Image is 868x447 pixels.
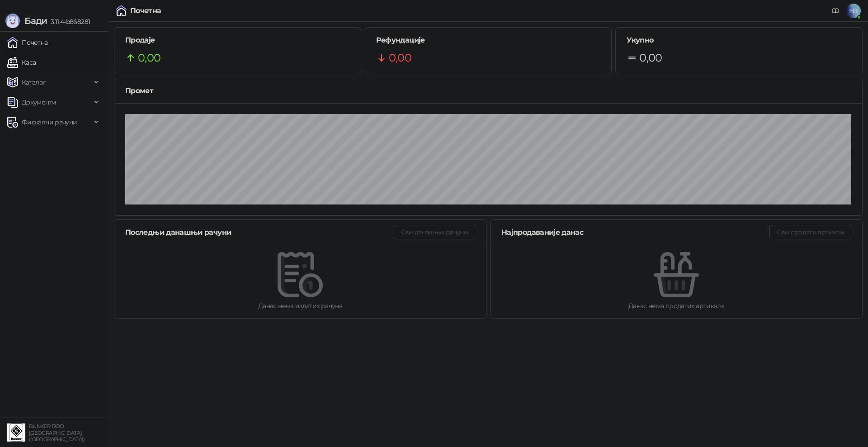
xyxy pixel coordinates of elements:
[7,53,36,71] a: Каса
[22,73,46,91] span: Каталог
[29,423,85,442] small: BUNKER DOO [GEOGRAPHIC_DATA] ([GEOGRAPHIC_DATA])
[129,301,472,311] div: Данас нема издатих рачуна
[5,14,20,28] img: Logo
[389,49,411,67] span: 0,00
[130,7,161,14] div: Почетна
[769,225,851,239] button: Сви продати артикли
[22,113,77,131] span: Фискални рачуни
[125,227,394,238] div: Последњи данашњи рачуни
[125,35,350,46] h5: Продаје
[639,49,662,67] span: 0,00
[394,225,475,239] button: Сви данашњи рачуни
[138,49,160,67] span: 0,00
[22,93,56,111] span: Документи
[24,15,47,26] span: Бади
[846,4,861,18] span: НЗ
[376,35,601,46] h5: Рефундације
[125,85,851,96] div: Промет
[501,227,769,238] div: Најпродаваније данас
[828,4,843,18] a: Документација
[47,18,90,26] span: 3.11.4-b868281
[627,35,851,46] h5: Укупно
[505,301,848,311] div: Данас нема продатих артикала
[7,423,25,442] img: 64x64-companyLogo-d200c298-da26-4023-afd4-f376f589afb5.jpeg
[7,33,48,52] a: Почетна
